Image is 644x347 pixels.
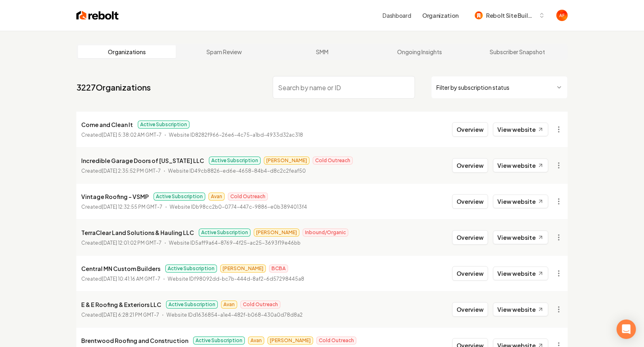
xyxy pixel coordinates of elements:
p: Central MN Custom Builders [81,264,160,273]
a: 3227Organizations [76,82,151,93]
p: Created [81,275,160,283]
img: Rebolt Site Builder [475,11,483,19]
a: View website [493,159,548,172]
a: Dashboard [383,11,411,19]
span: [PERSON_NAME] [264,157,309,165]
a: Organizations [78,45,176,58]
time: [DATE] 12:32:55 PM GMT-7 [102,204,162,210]
p: Created [81,239,162,247]
p: Website ID 5aff9a64-8769-4f25-ac25-3693f19e46bb [169,239,301,247]
p: Created [81,167,161,175]
span: Active Subscription [193,336,245,345]
span: Rebolt Site Builder [486,11,535,20]
button: Overview [452,230,488,245]
button: Open user button [556,10,568,21]
p: Created [81,131,162,139]
a: View website [493,231,548,244]
time: [DATE] 6:28:21 PM GMT-7 [102,312,159,318]
p: Incredible Garage Doors of [US_STATE] LLC [81,156,204,165]
img: Avan Fahimi [556,10,568,21]
button: Overview [452,266,488,281]
time: [DATE] 12:01:02 PM GMT-7 [102,240,162,246]
span: Avan [221,300,237,309]
p: Created [81,203,162,211]
input: Search by name or ID [273,76,415,99]
p: Website ID 49cb8826-ed6e-4658-84b4-d8c2c2feaf50 [168,167,306,175]
p: Vintage Roofing - VSMP [81,192,149,201]
a: SMM [273,45,371,58]
span: Cold Outreach [240,300,280,309]
button: Overview [452,158,488,173]
span: Active Subscription [199,229,250,237]
span: Avan [248,336,264,345]
a: View website [493,303,548,316]
a: View website [493,195,548,208]
span: Active Subscription [166,300,218,309]
img: Rebolt Logo [76,10,119,21]
p: Website ID b98cc2b0-0774-447c-9886-e0b3894013f4 [170,203,307,211]
time: [DATE] 2:35:52 PM GMT-7 [102,168,161,174]
p: Website ID d1636854-a1e4-482f-b068-430a0d78d8a2 [166,311,303,319]
button: Organization [417,8,463,23]
p: Come and Clean It [81,120,133,129]
span: Cold Outreach [316,336,356,345]
button: Overview [452,122,488,137]
span: [PERSON_NAME] [220,264,266,273]
a: View website [493,267,548,280]
a: Subscriber Snapshot [468,45,566,58]
p: E & E Roofing & Exteriors LLC [81,300,161,309]
p: TerraClear Land Solutions & Hauling LLC [81,228,194,237]
p: Website ID 8282f966-26e6-4c75-a1bd-4933d32ac318 [169,131,303,139]
span: Active Subscription [154,193,205,201]
span: BCBA [269,264,288,273]
p: Brentwood Roofing and Construction [81,336,188,345]
span: Active Subscription [165,264,217,273]
p: Created [81,311,159,319]
time: [DATE] 10:41:16 AM GMT-7 [102,276,160,282]
span: Inbound/Organic [303,229,348,237]
span: Cold Outreach [313,157,353,165]
span: Active Subscription [209,157,261,165]
span: Avan [208,193,225,201]
span: Active Subscription [138,121,189,129]
a: View website [493,123,548,136]
a: Ongoing Insights [371,45,469,58]
span: [PERSON_NAME] [254,229,299,237]
div: Open Intercom Messenger [617,319,636,339]
button: Overview [452,302,488,317]
span: Cold Outreach [228,193,268,201]
time: [DATE] 5:38:02 AM GMT-7 [102,132,162,138]
span: [PERSON_NAME] [267,336,313,345]
p: Website ID f98092dd-bc7b-444d-8af2-6d57298445a8 [168,275,304,283]
button: Overview [452,194,488,209]
a: Spam Review [176,45,274,58]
